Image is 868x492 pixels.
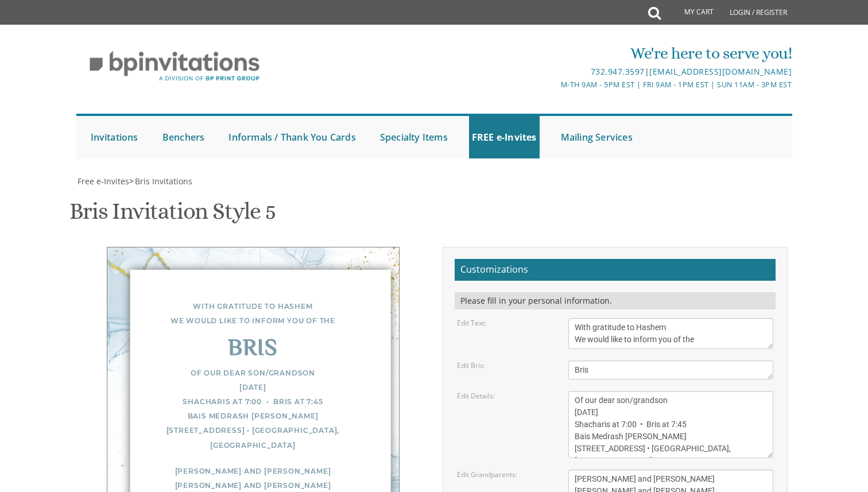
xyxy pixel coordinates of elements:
[377,116,451,158] a: Specialty Items
[226,116,358,158] a: Informals / Thank You Cards
[457,318,486,328] label: Edit Text:
[76,176,129,187] a: Free e-Invites
[568,391,774,458] textarea: Of our dear son/grandson [DATE] Shacharis at 7:00 • Bris at 7:45 Bais Medrash [PERSON_NAME] [STRE...
[457,361,485,370] label: Edit Bris:
[660,1,722,24] a: My Cart
[77,176,129,187] span: Free e-Invites
[469,116,540,158] a: FREE e-Invites
[315,65,792,79] div: |
[130,366,376,452] div: Of our dear son/grandson [DATE] Shacharis at 7:00 • Bris at 7:45 Bais Medrash [PERSON_NAME] [STRE...
[129,176,192,187] span: >
[135,176,192,187] span: Bris Invitations
[558,116,635,158] a: Mailing Services
[130,299,376,328] div: With gratitude to Hashem We would like to inform you of the
[130,342,376,357] div: Bris
[134,176,192,187] a: Bris Invitations
[455,259,776,281] h2: Customizations
[649,66,792,77] a: [EMAIL_ADDRESS][DOMAIN_NAME]
[455,292,776,309] div: Please fill in your personal information.
[568,318,774,349] textarea: With gratitude to Hashem We would like to inform you of the
[457,391,495,401] label: Edit Details:
[69,199,275,233] h1: Bris Invitation Style 5
[76,42,273,90] img: BP Invitation Loft
[591,66,645,77] a: 732.947.3597
[160,116,208,158] a: Benchers
[457,470,517,479] label: Edit Grandparents:
[315,79,792,91] div: M-Th 9am - 5pm EST | Fri 9am - 1pm EST | Sun 11am - 3pm EST
[315,42,792,65] div: We're here to serve you!
[88,116,141,158] a: Invitations
[568,361,774,379] textarea: Bris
